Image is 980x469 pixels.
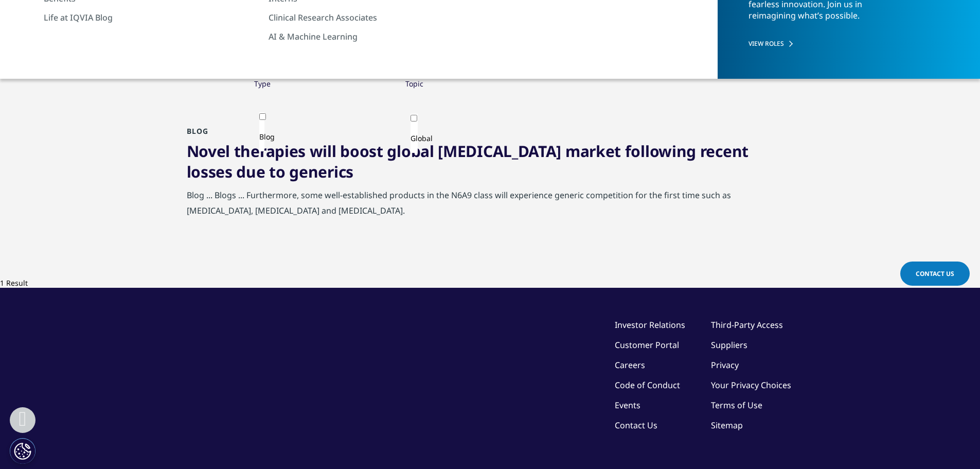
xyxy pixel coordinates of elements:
a: Events [615,399,640,411]
a: Sitemap [711,420,743,431]
span: Blog [187,128,209,138]
a: Careers [615,359,645,371]
span: Contact Us [916,269,954,278]
a: AI & Machine Learning [269,31,474,42]
a: Terms of Use [711,399,762,411]
a: Third-Party Access [711,319,783,331]
div: Blog ... Blogs ... Furthermore, some well-established products in the N6A9 class will experience ... [187,189,794,225]
a: Investor Relations [615,319,685,331]
a: Code of Conduct [615,379,680,391]
div: Topic facet. [353,86,378,96]
a: Suppliers [711,339,747,351]
a: VIEW ROLES [749,39,941,48]
button: Cookie Settings [10,438,35,464]
a: Privacy [711,359,739,371]
a: Novel therapies will boost global [MEDICAL_DATA] market following recent losses due to generics [187,143,749,184]
a: Clinical Research Associates [269,12,474,23]
a: Contact Us [615,420,657,431]
a: Your Privacy Choices [711,379,794,391]
div: Type facet. [202,86,222,96]
a: Customer Portal [615,339,679,351]
a: Contact Us [900,262,970,286]
a: Life at IQVIA Blog [44,12,250,23]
